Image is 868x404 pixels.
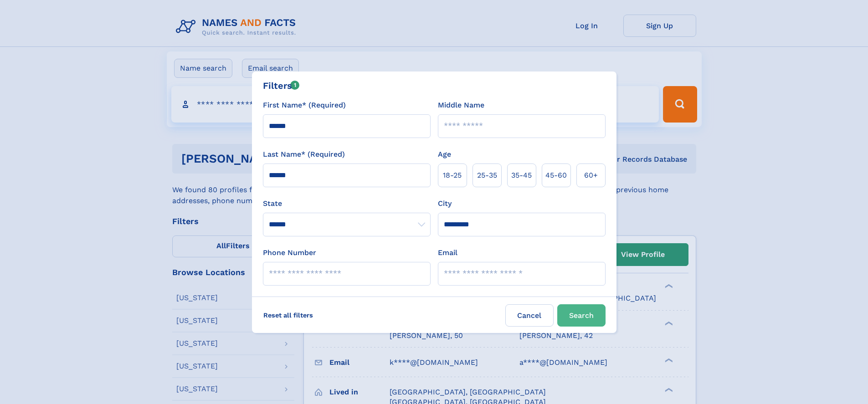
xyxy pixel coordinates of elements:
[438,198,452,209] label: City
[438,247,457,258] label: Email
[263,100,346,111] label: First Name* (Required)
[443,170,462,181] span: 18‑25
[438,100,484,111] label: Middle Name
[557,304,606,327] button: Search
[511,170,532,181] span: 35‑45
[263,247,316,258] label: Phone Number
[584,170,598,181] span: 60+
[438,149,451,160] label: Age
[477,170,497,181] span: 25‑35
[263,79,300,92] div: Filters
[505,304,554,327] label: Cancel
[263,149,345,160] label: Last Name* (Required)
[257,304,319,326] label: Reset all filters
[545,170,567,181] span: 45‑60
[263,198,431,209] label: State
